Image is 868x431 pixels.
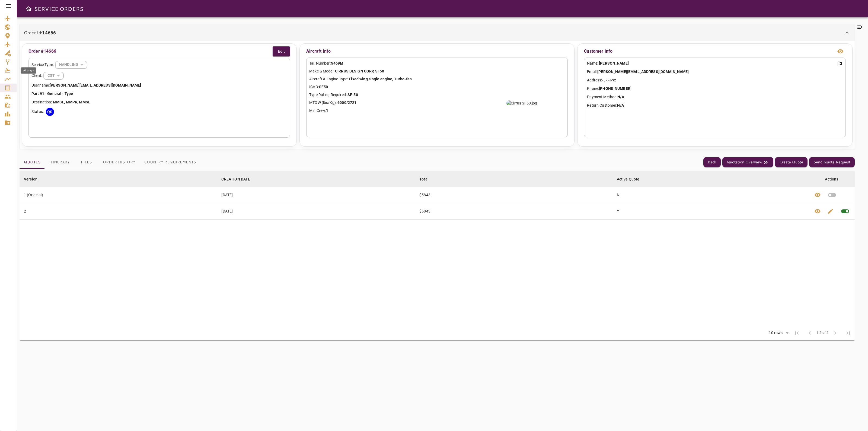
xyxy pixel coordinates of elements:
[72,100,75,104] b: P
[77,100,78,104] b: ,
[31,109,44,115] p: Status:
[617,103,624,107] b: N/A
[419,176,429,182] div: Total
[811,187,824,203] button: View quote details
[599,61,629,65] b: [PERSON_NAME]
[50,83,141,87] b: [PERSON_NAME][EMAIL_ADDRESS][DOMAIN_NAME]
[75,100,77,104] b: R
[46,108,54,116] div: QS
[599,86,631,91] b: [PHONE_NUMBER]
[20,24,855,41] div: Order Id:14666
[326,108,328,113] b: 1
[306,46,568,56] p: Aircraft Info
[20,156,45,169] button: Quotes
[79,100,82,104] b: M
[140,156,200,169] button: Country Requirements
[34,4,83,13] h6: SERVICE ORDERS
[506,100,537,106] img: Cirrus SF50.jpg
[587,69,843,75] p: Email:
[349,77,412,81] b: Fixed wing single engine, Turbo-fan
[319,85,328,89] b: SF50
[837,203,853,219] span: This quote is already active
[31,72,287,80] div: Client:
[64,100,65,104] b: ,
[824,203,837,219] button: Edit quote
[337,100,356,105] b: 6000/2721
[309,76,565,82] p: Aircraft & Engine Type:
[765,329,790,337] div: 10 rows
[587,86,843,91] p: Phone:
[584,48,612,55] p: Customer Info
[62,100,64,104] b: L
[335,69,384,73] b: CIRRUS DESIGN CORP, SF50
[20,156,200,169] div: basic tabs example
[28,48,56,55] p: Order #14666
[722,157,773,167] button: Quotation Overview
[814,192,821,198] span: visibility
[31,83,287,88] p: Username:
[23,3,34,14] button: Open drawer
[21,67,36,74] div: Airways
[309,100,565,106] p: MTOW (lbs/Kg):
[56,100,59,104] b: M
[587,77,843,83] p: Address:
[587,103,843,108] p: Return Customer:
[415,187,612,203] td: $5843
[82,100,86,104] b: M
[612,203,810,219] td: Y
[587,61,843,66] p: Name:
[31,99,287,105] p: Destination:
[803,327,816,340] span: Previous Page
[790,327,803,340] span: First Page
[827,208,834,214] span: edit
[20,41,855,149] div: Order Id:14666
[24,176,44,182] span: Version
[816,330,828,336] span: 1-2 of 2
[53,100,56,104] b: M
[221,176,250,182] div: CREATION DATE
[217,187,415,203] td: [DATE]
[597,69,689,74] b: [PERSON_NAME][EMAIL_ADDRESS][DOMAIN_NAME]
[59,100,62,104] b: S
[617,176,647,182] span: Active Quote
[617,176,640,182] div: Active Quote
[775,157,808,167] button: Create Quote
[809,157,855,167] button: Send Quote Request
[20,203,217,219] td: 2
[42,29,56,36] b: 14666
[309,61,565,66] p: Tail Number:
[767,331,784,335] div: 10 rows
[24,176,37,182] div: Version
[309,92,565,98] p: Type Rating Required:
[31,91,287,97] p: Part 91 - General - Type
[309,68,565,74] p: Make & Model:
[347,93,358,97] b: SF-50
[331,61,343,65] b: N469M
[602,78,616,82] b: - , - - Pc:
[45,156,74,169] button: Itinerary
[829,327,842,340] span: Next Page
[55,58,87,72] div: HANDLING
[24,29,56,36] p: Order Id:
[415,203,612,219] td: $5843
[811,203,824,219] button: View quote details
[842,327,855,340] span: Last Page
[617,95,624,99] b: N/A
[66,100,69,104] b: M
[217,203,415,219] td: [DATE]
[31,61,287,69] div: Service Type:
[309,84,565,90] p: ICAO:
[587,94,843,100] p: Payment Method:
[835,46,846,57] button: view info
[74,156,98,169] button: Files
[273,46,290,56] button: Edit
[419,176,436,182] span: Total
[86,100,88,104] b: S
[612,187,810,203] td: N
[703,157,721,167] button: Back
[88,100,90,104] b: L
[814,208,821,214] span: visibility
[20,187,217,203] td: 1 (Original)
[309,108,565,113] p: Min Crew:
[221,176,257,182] span: CREATION DATE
